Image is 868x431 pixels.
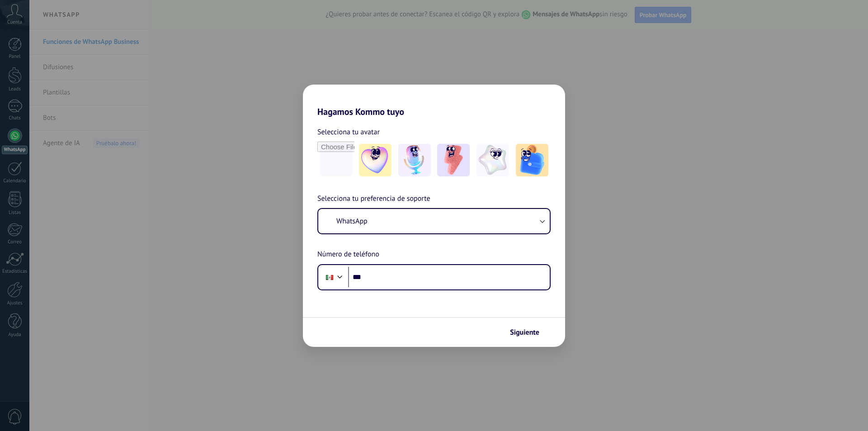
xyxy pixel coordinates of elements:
[359,144,392,176] img: -1.jpeg
[321,268,338,287] div: Mexico: + 52
[476,144,509,176] img: -4.jpeg
[317,126,380,138] span: Selecciona tu avatar
[336,217,368,226] span: WhatsApp
[506,325,552,340] button: Siguiente
[317,193,430,205] span: Selecciona tu preferencia de soporte
[437,144,470,176] img: -3.jpeg
[317,249,379,260] span: Número de teléfono
[303,85,565,117] h2: Hagamos Kommo tuyo
[516,144,548,176] img: -5.jpeg
[510,329,539,336] span: Siguiente
[398,144,431,176] img: -2.jpeg
[318,209,550,233] button: WhatsApp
